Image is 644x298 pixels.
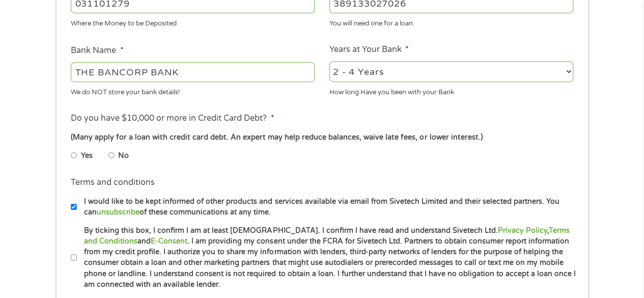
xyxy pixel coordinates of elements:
[71,177,155,188] label: Terms and conditions
[77,196,576,218] label: I would like to be kept informed of other products and services available via email from Sivetech...
[81,150,93,161] label: Yes
[71,132,573,143] div: (Many apply for a loan with credit card debt. An expert may help reduce balances, waive late fees...
[118,150,129,161] label: No
[71,84,315,97] div: We do NOT store your bank details!
[151,237,187,246] a: E-Consent
[497,226,547,235] a: Privacy Policy
[97,208,139,216] a: unsubscribe
[84,226,569,246] a: Terms and Conditions
[329,44,409,55] label: Years at Your Bank
[71,15,315,29] div: Where the Money to be Deposited
[71,45,123,56] label: Bank Name
[77,225,576,290] label: By ticking this box, I confirm I am at least [DEMOGRAPHIC_DATA]. I confirm I have read and unders...
[329,84,573,97] div: How long Have you been with your Bank
[71,113,274,124] label: Do you have $10,000 or more in Credit Card Debt?
[329,15,573,29] div: You will need one for a loan.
